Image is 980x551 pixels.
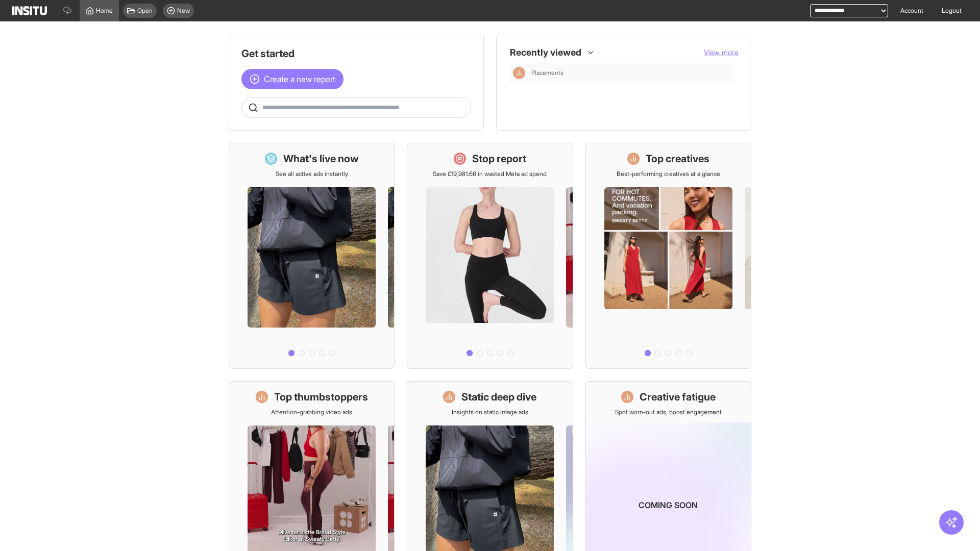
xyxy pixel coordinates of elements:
button: Create a new report [241,69,344,89]
p: See all active ads instantly [276,170,348,178]
h1: Stop report [472,152,526,166]
a: Top creativesBest-performing creatives at a glance [585,143,751,369]
h1: What's live now [283,152,359,166]
img: Logo [12,6,47,15]
h1: Top creatives [646,152,709,166]
h1: Get started [241,46,471,61]
span: Open [137,7,153,15]
p: Attention-grabbing video ads [271,408,352,416]
span: Home [96,7,113,15]
span: Placements [531,69,563,77]
p: Save £19,981.66 in wasted Meta ad spend [433,170,547,178]
span: Placements [531,69,730,77]
span: View more [704,48,739,57]
h1: Static deep dive [461,390,536,404]
button: View more [704,47,739,58]
h1: Top thumbstoppers [274,390,368,404]
span: New [177,7,190,15]
div: Insights [513,67,525,79]
p: Insights on static image ads [452,408,528,416]
p: Best-performing creatives at a glance [617,170,720,178]
a: What's live nowSee all active ads instantly [229,143,395,369]
a: Stop reportSave £19,981.66 in wasted Meta ad spend [407,143,573,369]
span: Create a new report [264,73,335,85]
